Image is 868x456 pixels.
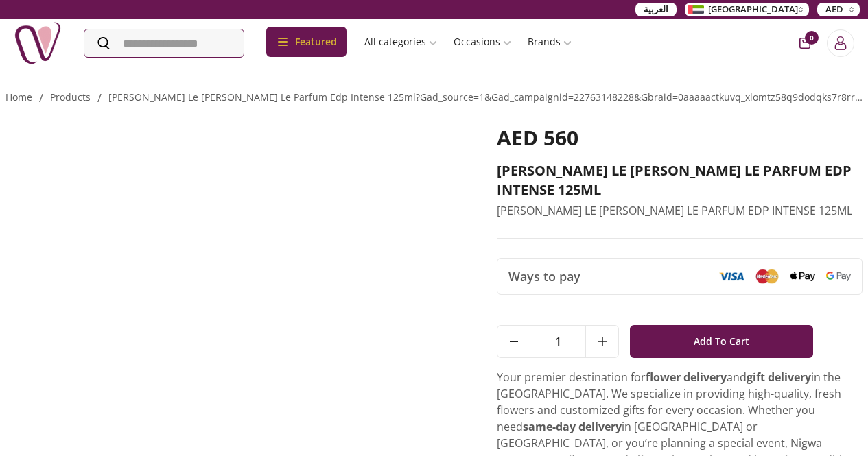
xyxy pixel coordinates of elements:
img: Mastercard [755,269,779,283]
button: [GEOGRAPHIC_DATA] [685,3,809,16]
a: All categories [356,29,445,54]
strong: gift delivery [747,370,811,385]
strong: flower delivery [646,370,727,385]
img: JEAN PAUL GAULTIER LE BEAU LE PARFUM EDP INTENSE 125ML [5,125,465,444]
img: Nigwa-uae-gifts [14,19,62,67]
button: AED [817,3,860,16]
a: Occasions [445,29,519,54]
a: products [50,91,91,104]
button: Add To Cart [630,325,812,358]
a: Brands [519,29,580,54]
li: / [39,90,43,106]
p: [PERSON_NAME] LE [PERSON_NAME] LE PARFUM EDP INTENSE 125ML [497,202,863,219]
button: cart-button [799,38,810,49]
span: [GEOGRAPHIC_DATA] [708,3,798,16]
span: 1 [530,326,585,357]
span: العربية [644,3,668,16]
span: AED [825,3,843,16]
button: Login [827,29,854,57]
span: AED 560 [497,123,578,152]
span: 0 [805,31,819,45]
div: Featured [266,27,347,57]
h2: [PERSON_NAME] LE [PERSON_NAME] LE PARFUM EDP INTENSE 125ML [497,161,863,200]
a: Home [5,91,32,104]
img: Visa [719,272,744,281]
img: Apple Pay [790,272,815,282]
li: / [97,90,102,106]
span: Ways to pay [508,267,580,286]
strong: same-day delivery [523,419,622,434]
span: Add To Cart [694,329,749,354]
img: Arabic_dztd3n.png [688,5,704,14]
img: Google Pay [826,272,851,281]
input: Search [84,29,244,57]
